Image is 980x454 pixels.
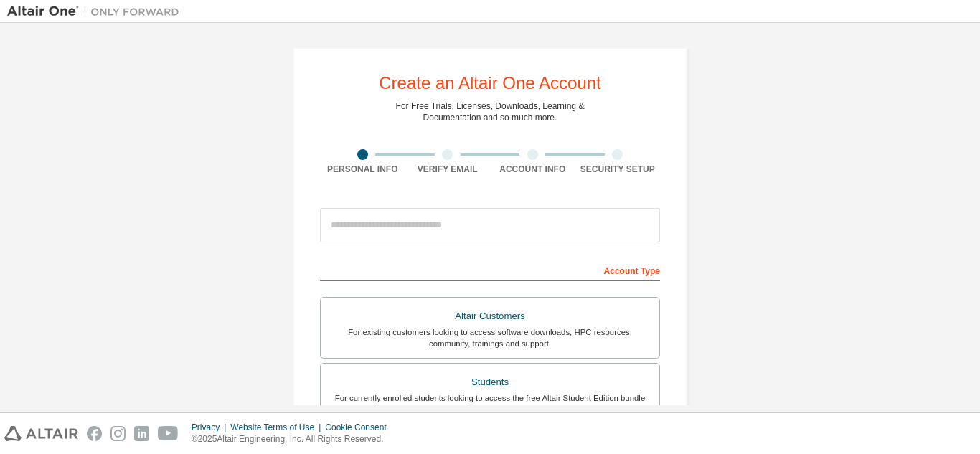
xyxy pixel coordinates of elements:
[329,306,651,326] div: Altair Customers
[320,258,660,281] div: Account Type
[575,164,661,175] div: Security Setup
[396,100,585,123] div: For Free Trials, Licenses, Downloads, Learning & Documentation and so much more.
[87,426,102,441] img: facebook.svg
[325,422,395,433] div: Cookie Consent
[329,326,651,349] div: For existing customers looking to access software downloads, HPC resources, community, trainings ...
[320,164,405,175] div: Personal Info
[192,422,230,433] div: Privacy
[4,426,78,441] img: altair_logo.svg
[158,426,179,441] img: youtube.svg
[490,164,575,175] div: Account Info
[329,372,651,392] div: Students
[192,433,395,445] p: © 2025 Altair Engineering, Inc. All Rights Reserved.
[134,426,149,441] img: linkedin.svg
[7,4,187,19] img: Altair One
[329,392,651,415] div: For currently enrolled students looking to access the free Altair Student Edition bundle and all ...
[379,75,601,92] div: Create an Altair One Account
[110,426,126,441] img: instagram.svg
[230,422,325,433] div: Website Terms of Use
[405,164,491,175] div: Verify Email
